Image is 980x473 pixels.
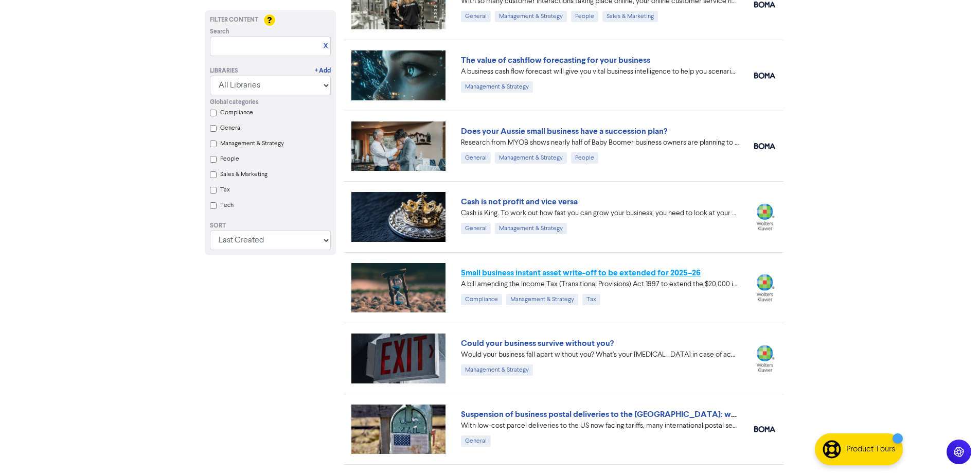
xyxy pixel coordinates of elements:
div: Cash is King. To work out how fast you can grow your business, you need to look at your projected... [461,208,739,219]
a: Cash is not profit and vice versa [461,197,578,207]
div: Management & Strategy [461,364,533,376]
div: Filter Content [210,15,331,25]
label: Management & Strategy [220,139,284,148]
div: Global categories [210,98,331,107]
img: boma [754,426,775,432]
div: General [461,152,491,164]
div: Sort [210,221,331,231]
label: Tax [220,185,230,195]
a: X [324,42,328,50]
div: Libraries [210,66,238,76]
img: boma [754,143,775,149]
img: boma [754,2,775,8]
img: wolters_kluwer [754,274,775,301]
label: Tech [220,201,234,210]
div: Management & Strategy [495,223,567,234]
div: General [461,435,491,447]
a: Could your business survive without you? [461,338,614,348]
div: Management & Strategy [461,81,533,93]
img: wolterskluwer [754,203,775,231]
div: Management & Strategy [506,294,578,305]
div: People [571,152,598,164]
div: Management & Strategy [495,152,567,164]
div: A business cash flow forecast will give you vital business intelligence to help you scenario-plan... [461,66,739,77]
label: General [220,124,242,133]
div: With low-cost parcel deliveries to the US now facing tariffs, many international postal services ... [461,421,739,431]
a: + Add [315,66,331,76]
div: General [461,11,491,22]
label: People [220,154,239,164]
span: Search [210,27,229,37]
div: Tax [582,294,600,305]
img: boma_accounting [754,73,775,79]
a: Small business instant asset write-off to be extended for 2025–26 [461,268,701,278]
div: Would your business fall apart without you? What’s your Plan B in case of accident, illness, or j... [461,349,739,360]
div: Compliance [461,294,502,305]
a: The value of cashflow forecasting for your business [461,55,650,65]
div: Research from MYOB shows nearly half of Baby Boomer business owners are planning to exit in the n... [461,137,739,148]
a: Suspension of business postal deliveries to the [GEOGRAPHIC_DATA]: what options do you have? [461,409,823,419]
div: A bill amending the Income Tax (Transitional Provisions) Act 1997 to extend the $20,000 instant a... [461,279,739,290]
label: Compliance [220,108,253,117]
iframe: Chat Widget [929,424,980,473]
div: General [461,223,491,234]
img: wolterskluwer [754,345,775,372]
div: Sales & Marketing [602,11,658,22]
label: Sales & Marketing [220,170,268,179]
div: People [571,11,598,22]
div: Management & Strategy [495,11,567,22]
a: Does your Aussie small business have a succession plan? [461,126,667,136]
